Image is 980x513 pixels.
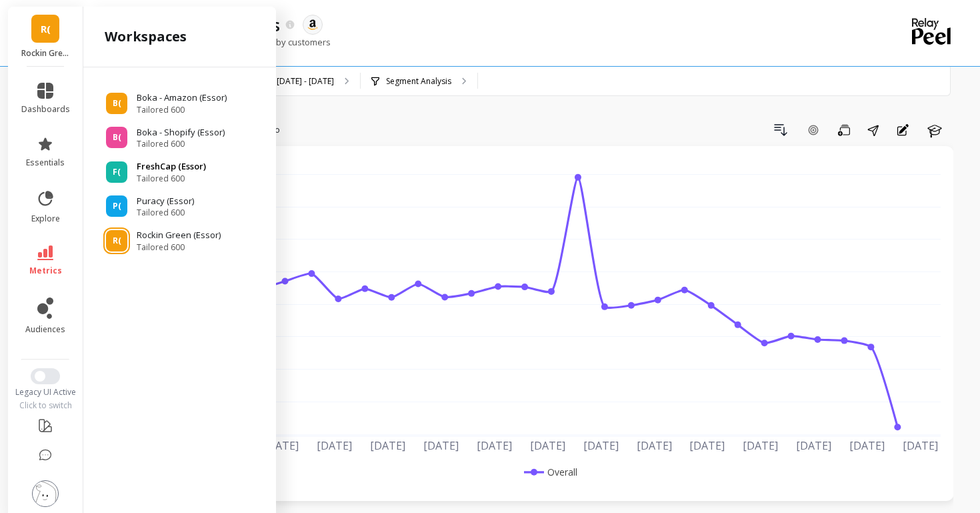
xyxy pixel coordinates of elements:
[113,98,121,109] span: B(
[8,400,83,411] div: Click to switch
[137,173,206,184] span: Tailored 600
[113,167,121,177] span: F(
[137,242,221,253] span: Tailored 600
[137,195,194,208] p: Puracy (Essor)
[137,229,221,242] p: Rockin Green (Essor)
[137,126,225,139] p: Boka - Shopify (Essor)
[25,324,65,335] span: audiences
[307,19,319,31] img: api.amazon.svg
[386,76,451,87] p: Segment Analysis
[137,91,227,105] p: Boka - Amazon (Essor)
[137,160,206,173] p: FreshCap (Essor)
[113,235,121,246] span: R(
[32,480,59,507] img: profile picture
[31,368,60,384] button: Switch to New UI
[26,157,65,168] span: essentials
[137,105,227,115] span: Tailored 600
[21,104,70,115] span: dashboards
[31,213,60,224] span: explore
[29,266,62,276] span: metrics
[113,132,121,143] span: B(
[21,48,70,59] p: Rockin Green (Essor)
[113,201,121,211] span: P(
[41,21,51,37] span: R(
[137,207,194,218] span: Tailored 600
[105,27,187,46] h2: workspaces
[137,139,225,149] span: Tailored 600
[8,387,83,398] div: Legacy UI Active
